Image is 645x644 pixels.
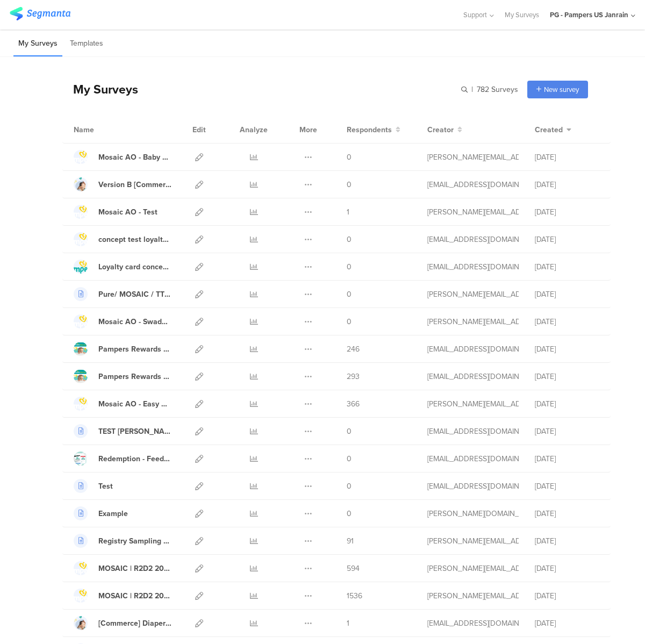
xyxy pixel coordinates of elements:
div: simanski.c@pg.com [427,590,519,602]
a: Pure/ MOSAIC / TTC MUNDO 25 [74,287,171,301]
div: fjaili.r@pg.com [427,371,519,382]
button: Respondents [347,124,400,135]
div: [DATE] [535,261,599,273]
a: Redemption - Feedback Loop [74,452,171,466]
img: segmanta logo [10,7,70,20]
div: cardosoteixeiral.c@pg.com [427,261,519,273]
div: Version B [Commerce] Diapers Product Recommender [98,179,171,190]
div: More [297,116,320,143]
div: Registry Sampling on Website [98,535,171,547]
span: 0 [347,179,352,190]
div: dova.c@pg.com [427,618,519,629]
a: Mosaic AO - Baby Dry [74,150,171,164]
div: [DATE] [535,453,599,464]
div: Loyalty card concep testing [98,261,171,273]
div: My Surveys [62,80,138,98]
span: 0 [347,453,352,464]
div: [DATE] [535,426,599,437]
a: Loyalty card concep testing [74,260,171,274]
span: 0 [347,316,352,327]
div: Name [74,124,138,135]
div: [Commerce] Diapers Product Recommender 05.25 [98,618,171,629]
span: 91 [347,535,354,547]
span: Creator [427,124,454,135]
div: TEST Jasmin [98,426,171,437]
div: [DATE] [535,234,599,245]
span: 782 Surveys [477,84,518,95]
div: zanolla.l@pg.com [427,481,519,492]
a: Test [74,479,113,493]
div: Example [98,508,128,519]
a: TEST [PERSON_NAME] [74,424,171,438]
div: simanski.c@pg.com [427,289,519,300]
div: simanski.c@pg.com [427,316,519,327]
span: 0 [347,426,352,437]
span: 0 [347,261,352,273]
span: 0 [347,234,352,245]
div: Pure/ MOSAIC / TTC MUNDO 25 [98,289,171,300]
div: [DATE] [535,371,599,382]
span: 0 [347,481,352,492]
div: PG - Pampers US Janrain [550,10,628,20]
div: [DATE] [535,289,599,300]
div: Redemption - Feedback Loop [98,453,171,464]
span: 594 [347,563,360,574]
div: hougui.yh.1@pg.com [427,179,519,190]
div: martens.j.1@pg.com [427,426,519,437]
a: concept test loyalty card [74,232,171,246]
button: Created [535,124,571,135]
div: MOSAIC | R2D2 2025 | C360 [98,590,171,602]
li: My Surveys [13,31,62,56]
div: [DATE] [535,481,599,492]
div: [DATE] [535,344,599,355]
div: [DATE] [535,152,599,163]
div: zanolla.l@pg.com [427,453,519,464]
div: cardosoteixeiral.c@pg.com [427,234,519,245]
span: 0 [347,508,352,519]
a: Pampers Rewards Churn Research Survey for Group [DATE] [74,342,171,356]
span: Respondents [347,124,392,135]
div: MOSAIC | R2D2 2025 | S360 [98,563,171,574]
a: Mosaic AO - Easy Ups [74,397,171,411]
div: simanski.c@pg.com [427,398,519,410]
div: Pampers Rewards Churn Research Survey for Group 1 July 2025 [98,371,171,382]
div: simanski.c@pg.com [427,152,519,163]
a: Example [74,506,128,520]
a: MOSAIC | R2D2 2025 | S360 [74,561,171,575]
div: Analyze [238,116,270,143]
span: 1 [347,618,349,629]
div: Mosaic AO - Test [98,206,157,218]
div: [DATE] [535,618,599,629]
div: fjaili.r@pg.com [427,344,519,355]
li: Templates [65,31,108,56]
span: | [470,84,475,95]
div: simanski.c@pg.com [427,535,519,547]
span: 366 [347,398,360,410]
span: Support [463,10,487,20]
span: 1536 [347,590,362,602]
span: 1 [347,206,349,218]
div: [DATE] [535,535,599,547]
a: Registry Sampling on Website [74,534,171,548]
a: Version B [Commerce] Diapers Product Recommender [74,177,171,191]
a: [Commerce] Diapers Product Recommender 05.25 [74,616,171,630]
div: Mosaic AO - Swaddlers [98,316,171,327]
span: 293 [347,371,360,382]
a: Pampers Rewards Churn Research Survey for Group [DATE] [74,369,171,383]
div: Edit [188,116,211,143]
a: Mosaic AO - Test [74,205,157,219]
a: MOSAIC | R2D2 2025 | C360 [74,589,171,603]
span: 246 [347,344,360,355]
div: [DATE] [535,398,599,410]
div: [DATE] [535,179,599,190]
div: [DATE] [535,590,599,602]
a: Mosaic AO - Swaddlers [74,314,171,328]
span: New survey [544,84,579,95]
div: [DATE] [535,508,599,519]
div: [DATE] [535,316,599,327]
div: [DATE] [535,563,599,574]
div: Mosaic AO - Baby Dry [98,152,171,163]
button: Creator [427,124,462,135]
span: 0 [347,152,352,163]
div: Test [98,481,113,492]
